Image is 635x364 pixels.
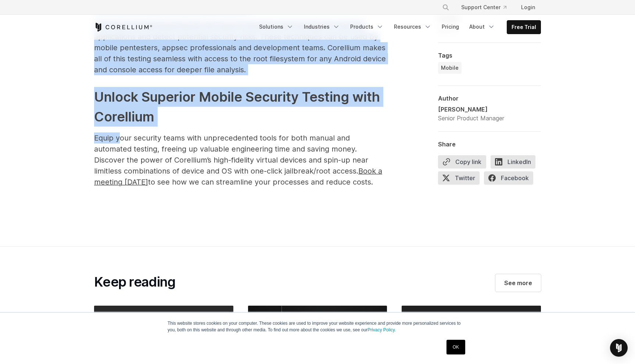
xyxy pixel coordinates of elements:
a: Mobile [438,62,462,74]
div: Open Intercom Messenger [610,339,628,357]
a: Corellium Home [94,23,153,32]
div: [PERSON_NAME] [438,105,504,114]
a: Industries [299,20,344,33]
a: Book a meeting [DATE] [94,170,382,186]
p: The steps we discussed above are used to examine local storage for Android applications and detec... [94,20,388,75]
div: Author [438,95,541,102]
span: Equip your security teams with unprecedented tools for both manual and automated testing, freeing... [94,134,382,186]
a: Products [346,20,388,33]
a: See more [495,274,541,292]
a: LinkedIn [491,155,540,171]
p: This website stores cookies on your computer. These cookies are used to improve your website expe... [168,320,467,333]
a: Pricing [437,20,463,33]
a: Resources [390,20,436,33]
a: Support Center [455,1,512,14]
span: Mobile [441,64,459,72]
div: Navigation Menu [433,1,541,14]
div: Share [438,141,541,148]
h2: Keep reading [94,274,175,290]
a: Login [515,1,541,14]
button: Search [439,1,452,14]
span: Facebook [484,171,533,185]
span: Twitter [438,171,480,185]
span: LinkedIn [491,155,535,168]
span: See more [504,279,532,287]
div: Navigation Menu [255,20,541,34]
a: OK [446,340,465,354]
a: Facebook [484,171,538,188]
a: About [465,20,499,33]
h2: Unlock Superior Mobile Security Testing with Corellium [94,87,388,127]
a: Privacy Policy. [367,327,396,332]
a: Twitter [438,171,484,188]
button: Copy link [438,155,486,168]
div: Senior Product Manager [438,114,504,123]
a: Solutions [255,20,298,33]
div: Tags [438,52,541,59]
a: Free Trial [507,21,541,34]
